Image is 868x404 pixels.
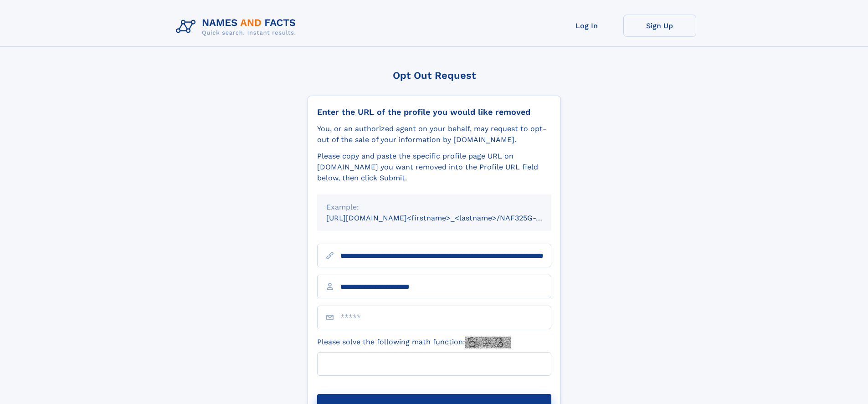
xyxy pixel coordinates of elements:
[317,151,551,184] div: Please copy and paste the specific profile page URL on [DOMAIN_NAME] you want removed into the Pr...
[550,15,623,37] a: Log In
[317,107,551,117] div: Enter the URL of the profile you would like removed
[326,202,542,213] div: Example:
[317,337,511,348] label: Please solve the following math function:
[308,70,561,81] div: Opt Out Request
[623,15,696,37] a: Sign Up
[326,214,569,222] small: [URL][DOMAIN_NAME]<firstname>_<lastname>/NAF325G-xxxxxxxx
[172,15,303,39] img: Logo Names and Facts
[317,123,551,145] div: You, or an authorized agent on your behalf, may request to opt-out of the sale of your informatio...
